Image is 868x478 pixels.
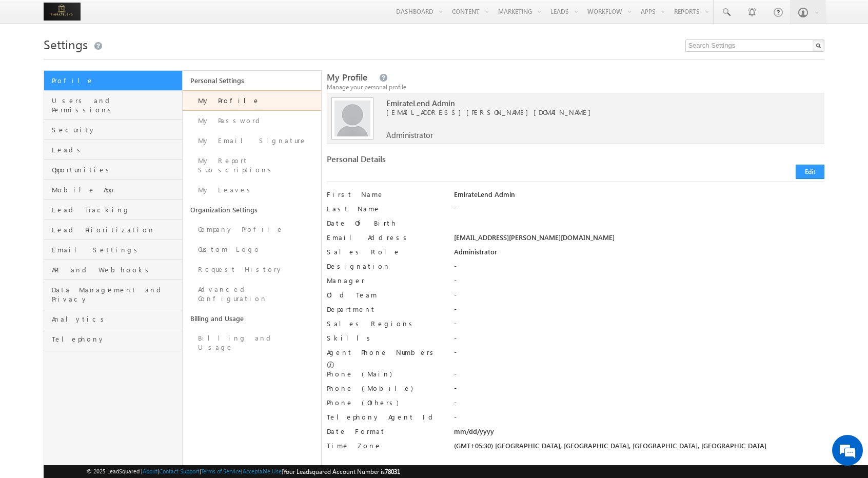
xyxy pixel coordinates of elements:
[327,233,442,242] label: Email Address
[183,200,321,220] a: Organization Settings
[386,108,785,117] span: [EMAIL_ADDRESS][PERSON_NAME][DOMAIN_NAME]
[327,83,825,92] div: Manage your personal profile
[183,309,321,328] a: Billing and Usage
[454,369,824,384] div: -
[143,468,157,474] a: About
[327,319,442,328] label: Sales Regions
[454,290,824,305] div: -
[454,262,824,276] div: -
[454,384,824,398] div: -
[44,200,182,220] a: Lead Tracking
[327,247,442,256] label: Sales Role
[52,145,180,154] span: Leads
[201,468,241,474] a: Terms of Service
[454,276,824,290] div: -
[183,280,321,309] a: Advanced Configuration
[52,245,180,254] span: Email Settings
[454,398,824,412] div: -
[52,125,180,134] span: Security
[44,240,182,260] a: Email Settings
[327,218,442,228] label: Date Of Birth
[183,111,321,131] a: My Password
[159,468,200,474] a: Contact Support
[87,467,400,476] span: © 2025 LeadSquared | | | | |
[454,427,824,441] div: mm/dd/yyyy
[183,220,321,240] a: Company Profile
[386,98,785,108] span: EmirateLend Admin
[327,305,442,314] label: Department
[44,329,182,349] a: Telephony
[454,348,824,362] div: -
[52,96,180,114] span: Users and Permissions
[52,165,180,174] span: Opportunities
[327,333,442,343] label: Skills
[327,154,569,169] div: Personal Details
[52,265,180,274] span: API and Webhooks
[44,91,182,120] a: Users and Permissions
[44,71,182,91] a: Profile
[796,165,824,179] button: Edit
[685,39,824,52] input: Search Settings
[44,180,182,200] a: Mobile App
[327,398,442,407] label: Phone (Others)
[44,220,182,240] a: Lead Prioritization
[52,205,180,214] span: Lead Tracking
[52,314,180,324] span: Analytics
[52,334,180,344] span: Telephony
[327,348,437,357] label: Agent Phone Numbers
[283,468,400,475] span: Your Leadsquared Account Number is
[44,3,81,21] img: Custom Logo
[44,280,182,309] a: Data Management and Privacy
[454,333,824,348] div: -
[327,427,442,436] label: Date Format
[44,160,182,180] a: Opportunities
[52,285,180,304] span: Data Management and Privacy
[183,151,321,180] a: My Report Subscriptions
[327,262,442,271] label: Designation
[327,369,442,379] label: Phone (Main)
[454,305,824,319] div: -
[454,247,824,262] div: Administrator
[183,90,321,111] a: My Profile
[243,468,282,474] a: Acceptable Use
[44,260,182,280] a: API and Webhooks
[386,130,433,140] span: Administrator
[52,185,180,194] span: Mobile App
[327,384,413,393] label: Phone (Mobile)
[454,412,824,427] div: -
[327,290,442,300] label: Old Team
[327,71,367,83] span: My Profile
[44,140,182,160] a: Leads
[52,225,180,234] span: Lead Prioritization
[44,309,182,329] a: Analytics
[183,131,321,151] a: My Email Signature
[385,468,400,475] span: 78031
[327,204,442,213] label: Last Name
[327,441,442,450] label: Time Zone
[327,190,442,199] label: First Name
[183,240,321,260] a: Custom Logo
[183,180,321,200] a: My Leaves
[44,120,182,140] a: Security
[327,412,442,422] label: Telephony Agent Id
[454,233,824,247] div: [EMAIL_ADDRESS][PERSON_NAME][DOMAIN_NAME]
[183,260,321,280] a: Request History
[454,319,824,333] div: -
[454,190,824,204] div: EmirateLend Admin
[454,441,824,455] div: (GMT+05:30) [GEOGRAPHIC_DATA], [GEOGRAPHIC_DATA], [GEOGRAPHIC_DATA], [GEOGRAPHIC_DATA]
[327,276,442,285] label: Manager
[183,71,321,90] a: Personal Settings
[44,36,88,52] span: Settings
[52,76,180,85] span: Profile
[183,328,321,357] a: Billing and Usage
[454,204,824,218] div: -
